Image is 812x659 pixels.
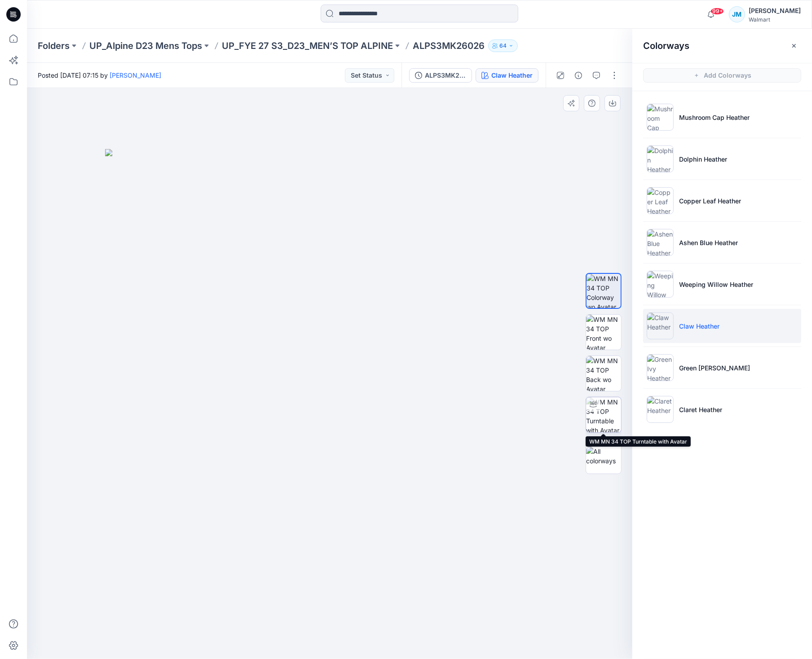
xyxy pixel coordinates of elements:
p: 64 [499,41,507,51]
p: Weeping Willow Heather [679,280,753,289]
img: WM MN 34 TOP Colorway wo Avatar [587,274,621,308]
button: 64 [488,40,518,52]
p: Claret Heather [679,405,722,414]
a: [PERSON_NAME] [110,71,161,79]
div: ALPS3MK26026 [425,70,466,80]
div: Claw Heather [491,70,533,80]
img: Ashen Blue Heather [647,229,674,256]
a: UP_Alpine D23 Mens Tops [89,40,202,52]
p: Green [PERSON_NAME] [679,363,750,373]
a: UP_FYE 27 S3_D23_MEN’S TOP ALPINE [222,40,393,52]
button: Claw Heather [476,68,538,83]
div: [PERSON_NAME] [749,5,801,16]
img: Claw Heather [647,312,674,339]
button: Details [571,68,586,83]
img: Weeping Willow Heather [647,271,674,298]
img: All colorways [586,447,621,466]
img: WM MN 34 TOP Front wo Avatar [586,315,621,350]
p: ALPS3MK26026 [413,40,485,52]
h2: Colorways [643,40,689,51]
p: Ashen Blue Heather [679,238,738,247]
button: ALPS3MK26026 [409,68,472,83]
span: Posted [DATE] 07:15 by [38,70,161,80]
img: eyJhbGciOiJIUzI1NiIsImtpZCI6IjAiLCJzbHQiOiJzZXMiLCJ0eXAiOiJKV1QifQ.eyJkYXRhIjp7InR5cGUiOiJzdG9yYW... [105,149,554,659]
div: Walmart [749,16,801,23]
img: Green Ivy Heather [647,354,674,381]
p: Dolphin Heather [679,154,727,164]
img: WM MN 34 TOP Back wo Avatar [586,356,621,391]
img: Mushroom Cap Heather [647,104,674,131]
a: Folders [38,40,70,52]
p: Mushroom Cap Heather [679,113,750,122]
div: JM [729,6,745,22]
img: Dolphin Heather [647,145,674,172]
span: 99+ [710,8,724,15]
p: Claw Heather [679,321,719,331]
img: Copper Leaf Heather [647,187,674,214]
p: Copper Leaf Heather [679,196,741,206]
img: Claret Heather [647,396,674,423]
img: WM MN 34 TOP Turntable with Avatar [586,397,621,432]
